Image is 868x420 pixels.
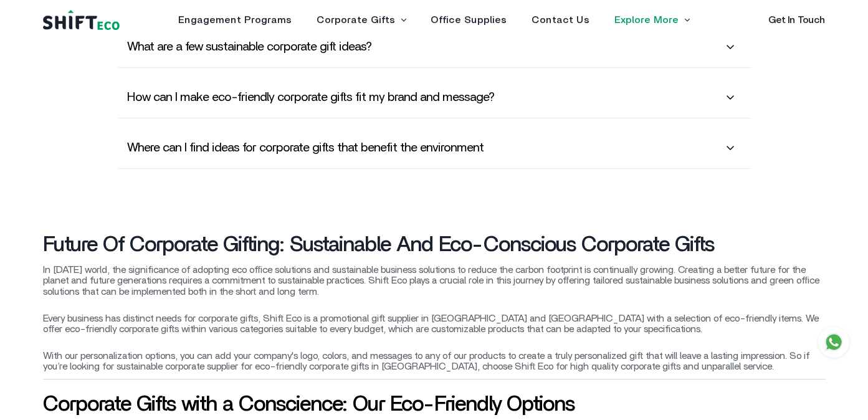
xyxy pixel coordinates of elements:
[614,15,679,25] a: Explore More
[127,39,371,54] span: What are a few sustainable corporate gift ideas?
[43,313,826,335] p: Every business has distinct needs for corporate gifts, Shift Eco is a promotional gift supplier i...
[532,15,589,25] a: Contact Us
[178,15,292,25] a: Engagement Programs
[43,351,826,373] p: With our personalization options, you can add your company's logo, colors, and messages to any of...
[43,392,826,418] h4: Corporate Gifts with a Conscience: Our Eco-Friendly Options
[43,234,714,255] h3: Future of Corporate Gifting: Sustainable and Eco-Conscious Corporate Gifts
[127,90,494,105] span: How can I make eco-friendly corporate gifts fit my brand and message?
[768,15,825,25] a: Get In Touch
[127,140,484,155] span: Where can I find ideas for corporate gifts that benefit the environment
[431,15,507,25] a: Office Supplies
[43,265,826,298] p: In [DATE] world, the significance of adopting eco office solutions and sustainable business solut...
[317,15,395,25] a: Corporate Gifts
